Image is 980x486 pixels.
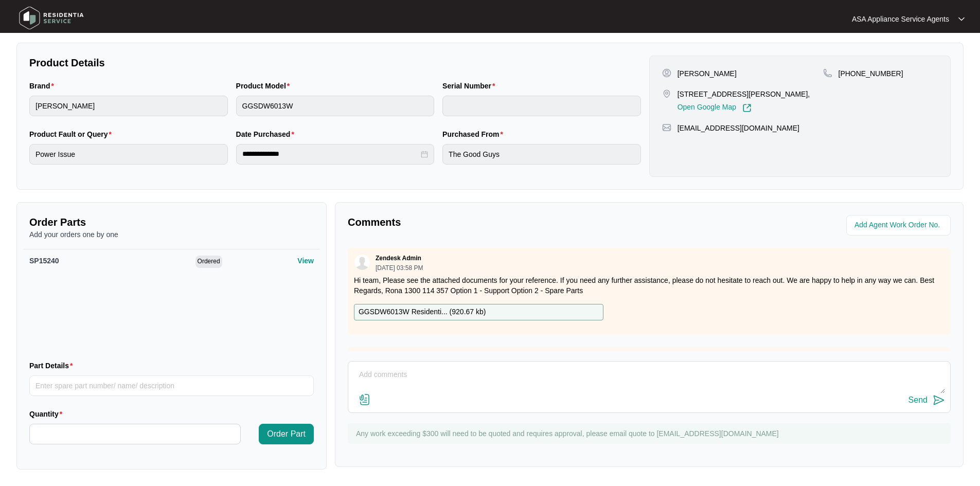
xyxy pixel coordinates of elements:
p: Zendesk Admin [376,254,421,262]
img: file-attachment-doc.svg [359,393,371,406]
p: [PHONE_NUMBER] [839,68,903,79]
img: residentia service logo [15,3,87,33]
button: Order Part [259,424,314,444]
label: Date Purchased [236,129,298,139]
button: Send [908,393,945,407]
label: Part Details [29,361,77,371]
img: map-pin [823,68,832,78]
input: Brand [29,96,228,116]
img: send-icon.svg [933,394,945,406]
p: GGSDW6013W Residenti... ( 920.67 kb ) [359,307,486,318]
img: map-pin [662,123,671,132]
label: Brand [29,81,58,91]
p: [PERSON_NAME] [678,68,737,79]
label: Serial Number [442,81,499,91]
span: Order Part [267,428,306,440]
p: ASA Appliance Service Agents [852,14,949,24]
span: Ordered [195,256,222,268]
p: Order Parts [29,215,314,229]
input: Add Agent Work Order No. [854,219,945,231]
label: Quantity [29,409,66,419]
p: [EMAIL_ADDRESS][DOMAIN_NAME] [678,123,799,133]
input: Purchased From [442,144,641,165]
input: Product Fault or Query [29,144,228,165]
img: user.svg [354,255,370,270]
p: Add your orders one by one [29,229,314,240]
p: Any work exceeding $300 will need to be quoted and requires approval, please email quote to [EMAI... [356,428,946,439]
input: Date Purchased [242,149,419,159]
a: Open Google Map [678,103,752,113]
div: Send [908,395,928,405]
input: Part Details [29,375,314,396]
span: SP15240 [29,257,59,265]
p: Comments [348,215,642,229]
input: Quantity [30,424,240,444]
p: [DATE] 03:58 PM [376,265,423,271]
label: Purchased From [442,129,507,139]
label: Product Fault or Query [29,129,116,139]
label: Product Model [236,81,294,91]
p: Hi team, Please see the attached documents for your reference. If you need any further assistance... [354,275,945,296]
img: dropdown arrow [958,16,965,22]
p: [STREET_ADDRESS][PERSON_NAME], [678,89,810,99]
img: user-pin [662,68,671,78]
input: Product Model [236,96,435,116]
p: Product Details [29,56,641,70]
img: Link-External [742,103,752,113]
p: View [297,256,314,266]
input: Serial Number [442,96,641,116]
img: map-pin [662,89,671,98]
